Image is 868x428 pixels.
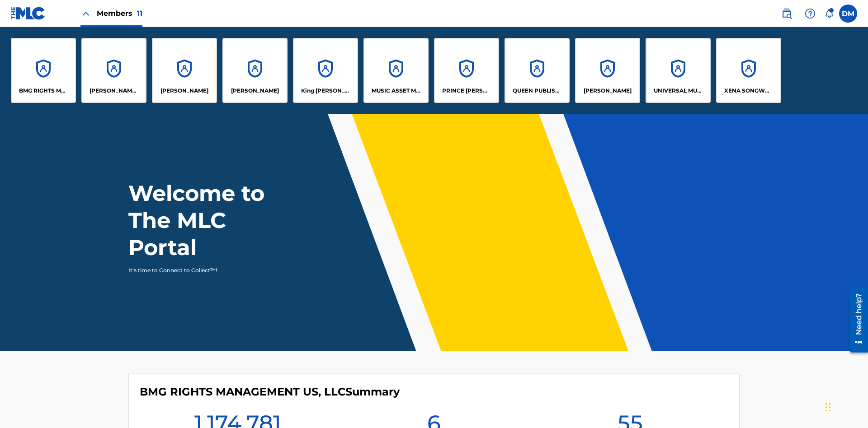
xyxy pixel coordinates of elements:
a: AccountsMUSIC ASSET MANAGEMENT (MAM) [363,38,429,103]
a: AccountsUNIVERSAL MUSIC PUB GROUP [646,38,711,103]
div: Drag [826,394,831,421]
a: AccountsKing [PERSON_NAME] [293,38,358,103]
a: Accounts[PERSON_NAME] SONGWRITER [81,38,146,103]
iframe: Chat Widget [823,385,868,428]
div: Notifications [825,9,834,18]
p: XENA SONGWRITER [724,87,774,95]
span: 11 [137,9,142,18]
a: Public Search [778,5,796,23]
iframe: Resource Center [843,283,868,357]
div: User Menu [839,5,857,23]
img: search [781,8,792,19]
div: Help [801,5,819,23]
p: QUEEN PUBLISHA [513,87,562,95]
span: Members [97,8,142,19]
p: ELVIS COSTELLO [160,87,208,95]
p: It's time to Connect to Collect™! [128,266,285,274]
p: King McTesterson [301,87,350,95]
img: help [805,8,816,19]
img: MLC Logo [11,7,46,20]
a: AccountsQUEEN PUBLISHA [505,38,570,103]
p: MUSIC ASSET MANAGEMENT (MAM) [372,87,421,95]
p: CLEO SONGWRITER [90,87,139,95]
a: AccountsXENA SONGWRITER [716,38,781,103]
a: Accounts[PERSON_NAME] [575,38,640,103]
a: Accounts[PERSON_NAME] [152,38,217,103]
a: Accounts[PERSON_NAME] [222,38,288,103]
p: UNIVERSAL MUSIC PUB GROUP [654,87,703,95]
a: AccountsPRINCE [PERSON_NAME] [434,38,499,103]
p: RONALD MCTESTERSON [584,87,632,95]
h1: Welcome to The MLC Portal [128,180,297,261]
p: EYAMA MCSINGER [231,87,279,95]
img: Close [80,8,91,19]
h4: BMG RIGHTS MANAGEMENT US, LLC [140,385,400,399]
p: BMG RIGHTS MANAGEMENT US, LLC [19,87,68,95]
a: AccountsBMG RIGHTS MANAGEMENT US, LLC [11,38,76,103]
p: PRINCE MCTESTERSON [442,87,491,95]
